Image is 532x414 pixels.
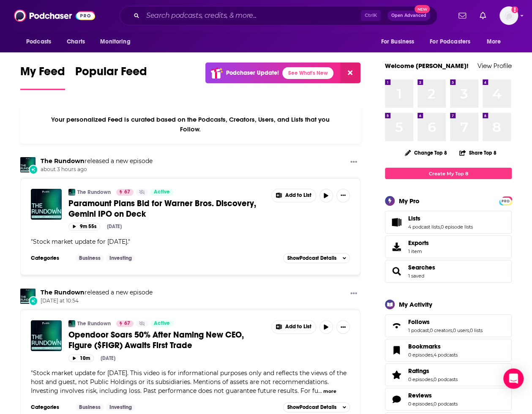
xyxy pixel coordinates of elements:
[77,320,111,327] a: The Rundown
[68,330,265,351] a: Opendoor Soars 50% After Naming New CEO, Figure ($FIGR) Awaits First Trade
[94,34,141,50] button: open menu
[106,255,135,261] a: Investing
[470,327,483,333] a: 0 lists
[388,369,405,381] a: Ratings
[29,296,38,305] div: New Episode
[41,297,153,305] span: [DATE] at 10:54
[116,320,134,327] a: 67
[68,198,265,219] a: Paramount Plans Bid for Warner Bros. Discovery, Gemini IPO on Deck
[20,64,65,84] span: My Feed
[124,319,130,328] span: 67
[388,393,405,405] a: Reviews
[503,368,524,389] div: Open Intercom Messenger
[75,64,147,84] span: Popular Feed
[287,255,336,261] span: Show Podcast Details
[408,215,420,222] span: Lists
[75,64,147,90] a: Popular Feed
[434,352,458,358] a: 4 podcasts
[408,343,441,350] span: Bookmarks
[452,327,453,333] span: ,
[14,8,95,24] img: Podchaser - Follow, Share and Rate Podcasts
[68,189,75,196] a: The Rundown
[20,157,35,172] img: The Rundown
[31,404,69,411] h3: Categories
[385,314,512,337] span: Follows
[415,5,430,13] span: New
[283,253,350,263] button: ShowPodcast Details
[387,11,430,21] button: Open AdvancedNew
[41,157,153,165] h3: released a new episode
[385,388,512,411] span: Reviews
[120,6,437,25] div: Search podcasts, credits, & more...
[68,223,100,231] button: 9m 55s
[459,144,497,161] button: Share Top 8
[20,289,35,304] img: The Rundown
[408,318,483,326] a: Follows
[150,320,173,327] a: Active
[430,36,470,48] span: For Podcasters
[388,265,405,277] a: Searches
[408,239,429,247] span: Exports
[385,62,469,70] a: Welcome [PERSON_NAME]!
[433,352,434,358] span: ,
[41,289,85,296] a: The Rundown
[434,376,458,382] a: 0 podcasts
[41,157,85,165] a: The Rundown
[385,260,512,283] span: Searches
[101,355,115,361] div: [DATE]
[408,273,424,279] a: 1 saved
[283,402,350,412] button: ShowPodcast Details
[499,6,518,25] img: User Profile
[440,224,441,230] span: ,
[469,327,470,333] span: ,
[107,223,122,229] div: [DATE]
[20,64,65,90] a: My Feed
[477,62,512,70] a: View Profile
[408,392,432,399] span: Reviews
[336,189,350,202] button: Show More Button
[500,197,510,204] a: PRO
[424,34,483,50] button: open menu
[361,10,381,21] span: Ctrl K
[455,8,469,23] a: Show notifications dropdown
[408,224,440,230] a: 4 podcast lists
[385,363,512,386] span: Ratings
[26,36,51,48] span: Podcasts
[476,8,489,23] a: Show notifications dropdown
[100,36,130,48] span: Monitoring
[385,211,512,234] span: Lists
[31,255,69,261] h3: Categories
[408,318,430,326] span: Follows
[453,327,469,333] a: 0 users
[41,289,153,297] h3: released a new episode
[408,248,429,254] span: 1 item
[441,224,473,230] a: 0 episode lists
[408,215,473,222] a: Lists
[143,9,361,22] input: Search podcasts, credits, & more...
[408,343,458,350] a: Bookmarks
[67,36,85,48] span: Charts
[399,197,420,205] div: My Pro
[408,327,429,333] a: 1 podcast
[408,264,435,271] a: Searches
[29,165,38,174] div: New Episode
[76,404,104,411] a: Business
[154,188,170,196] span: Active
[408,376,433,382] a: 0 episodes
[287,404,336,410] span: Show Podcast Details
[499,6,518,25] span: Logged in as gmalloy
[375,34,425,50] button: open menu
[318,387,322,395] span: ...
[31,189,62,220] a: Paramount Plans Bid for Warner Bros. Discovery, Gemini IPO on Deck
[68,198,256,219] span: Paramount Plans Bid for Warner Bros. Discovery, Gemini IPO on Deck
[487,36,501,48] span: More
[116,189,134,196] a: 67
[124,188,130,196] span: 67
[154,319,170,328] span: Active
[388,216,405,228] a: Lists
[31,238,130,245] span: " "
[381,36,414,48] span: For Business
[68,354,94,362] button: 10m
